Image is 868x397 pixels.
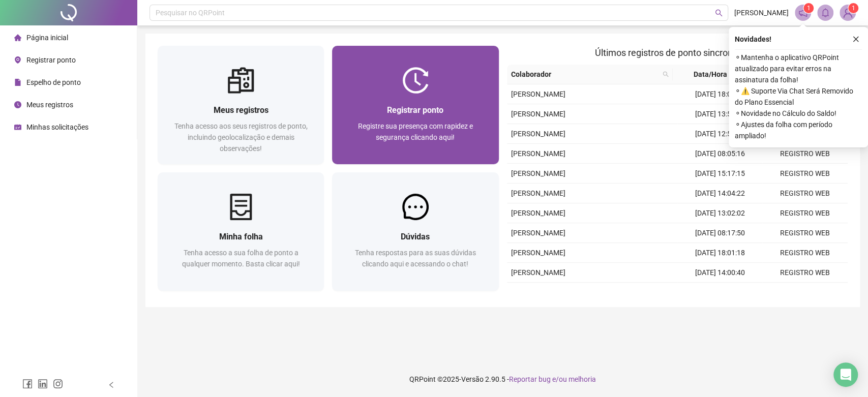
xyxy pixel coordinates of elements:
span: facebook [22,379,33,389]
td: REGISTRO WEB [762,223,848,243]
span: Registrar ponto [387,105,443,115]
td: [DATE] 14:04:22 [677,184,763,203]
span: [PERSON_NAME] [511,149,565,158]
span: Página inicial [26,34,68,42]
span: [PERSON_NAME] [511,268,565,277]
span: Dúvidas [401,232,430,241]
span: [PERSON_NAME] [511,229,565,237]
a: Registrar pontoRegistre sua presença com rapidez e segurança clicando aqui! [332,46,498,164]
span: [PERSON_NAME] [511,110,565,118]
td: [DATE] 13:59:37 [677,104,763,124]
span: environment [14,56,21,64]
span: Tenha respostas para as suas dúvidas clicando aqui e acessando o chat! [355,249,476,268]
span: Minhas solicitações [26,123,88,131]
span: home [14,34,21,41]
span: [PERSON_NAME] [511,130,565,138]
span: Data/Hora [677,69,743,80]
span: [PERSON_NAME] [511,209,565,217]
span: [PERSON_NAME] [511,249,565,257]
td: [DATE] 12:59:00 [677,283,763,302]
span: Minha folha [219,232,263,241]
span: search [715,9,723,17]
span: [PERSON_NAME] [511,90,565,98]
span: Tenha acesso a sua folha de ponto a qualquer momento. Basta clicar aqui! [182,249,300,268]
span: ⚬ Mantenha o aplicativo QRPoint atualizado para evitar erros na assinatura da folha! [735,52,862,85]
span: ⚬ Ajustes da folha com período ampliado! [735,119,862,141]
span: [PERSON_NAME] [511,169,565,177]
td: [DATE] 14:00:40 [677,263,763,283]
span: schedule [14,124,21,131]
td: REGISTRO WEB [762,243,848,263]
span: file [14,79,21,86]
td: REGISTRO WEB [762,144,848,164]
span: Registre sua presença com rapidez e segurança clicando aqui! [358,122,473,141]
td: [DATE] 08:05:16 [677,144,763,164]
span: Novidades ! [735,34,771,45]
span: search [661,67,671,82]
span: ⚬ ⚠️ Suporte Via Chat Será Removido do Plano Essencial [735,85,862,108]
span: Espelho de ponto [26,78,81,86]
span: ⚬ Novidade no Cálculo do Saldo! [735,108,862,119]
span: 1 [852,5,855,12]
img: 83940 [840,5,855,20]
span: Colaborador [511,69,659,80]
th: Data/Hora [673,65,756,84]
span: instagram [53,379,63,389]
sup: Atualize o seu contato no menu Meus Dados [848,3,858,13]
td: REGISTRO WEB [762,203,848,223]
span: 1 [807,5,811,12]
td: REGISTRO WEB [762,263,848,283]
span: linkedin [38,379,48,389]
a: DúvidasTenha respostas para as suas dúvidas clicando aqui e acessando o chat! [332,172,498,291]
td: [DATE] 18:01:18 [677,243,763,263]
span: Tenha acesso aos seus registros de ponto, incluindo geolocalização e demais observações! [174,122,308,152]
td: [DATE] 15:17:15 [677,164,763,184]
div: Open Intercom Messenger [833,362,858,387]
span: clock-circle [14,101,21,108]
td: [DATE] 13:02:02 [677,203,763,223]
span: Versão [461,375,484,383]
span: close [852,36,859,43]
span: Últimos registros de ponto sincronizados [595,47,759,58]
span: Registrar ponto [26,56,76,64]
td: [DATE] 12:56:14 [677,124,763,144]
span: search [663,71,669,77]
span: Meus registros [26,101,73,109]
span: left [108,381,115,388]
td: REGISTRO WEB [762,164,848,184]
a: Minha folhaTenha acesso a sua folha de ponto a qualquer momento. Basta clicar aqui! [158,172,324,291]
td: [DATE] 18:03:13 [677,84,763,104]
td: [DATE] 08:17:50 [677,223,763,243]
span: [PERSON_NAME] [511,189,565,197]
span: bell [821,8,830,17]
td: REGISTRO WEB [762,184,848,203]
span: Meus registros [214,105,268,115]
footer: QRPoint © 2025 - 2.90.5 - [137,361,868,397]
span: notification [798,8,807,17]
span: [PERSON_NAME] [734,7,789,18]
span: Reportar bug e/ou melhoria [509,375,596,383]
td: REGISTRO WEB [762,283,848,302]
sup: 1 [803,3,814,13]
a: Meus registrosTenha acesso aos seus registros de ponto, incluindo geolocalização e demais observa... [158,46,324,164]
